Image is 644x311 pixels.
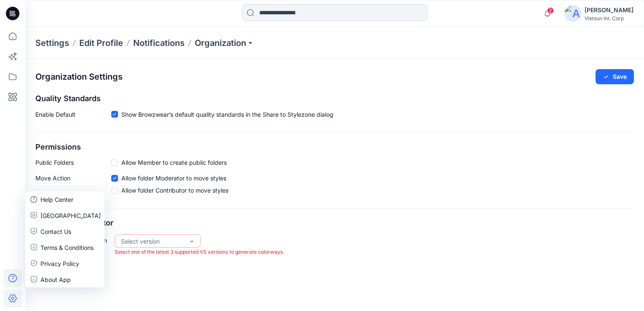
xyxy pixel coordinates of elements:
[585,15,633,21] div: Vietsun Int. Corp
[35,37,69,49] p: Settings
[564,5,581,22] img: avatar
[40,211,101,220] p: [GEOGRAPHIC_DATA]
[35,143,634,152] h2: Permissions
[35,219,634,228] h2: Colorways Generator
[133,37,185,49] a: Notifications
[79,37,123,49] a: Edit Profile
[35,110,111,122] p: Enable Default
[40,275,71,284] p: About App
[40,227,71,236] p: Contact Us
[35,72,123,82] h2: Organization Settings
[35,158,111,167] p: Public Folders
[35,174,111,198] p: Move Action
[121,110,333,119] span: Show Browzwear’s default quality standards in the Share to Stylezone dialog
[121,186,228,195] span: Allow folder Contributor to move styles
[121,158,227,167] span: Allow Member to create public folders
[35,94,634,103] h2: Quality Standards
[40,259,79,268] p: Privacy Policy
[121,174,226,182] span: Allow folder Moderator to move styles
[596,69,634,84] button: Save
[121,237,184,246] div: Select version
[40,243,94,252] p: Terms & Conditions
[547,7,554,14] span: 2
[40,195,73,204] p: Help Center
[115,248,284,257] p: Select one of the latest 3 supported VS versions to generate colorways.
[585,5,633,15] div: [PERSON_NAME]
